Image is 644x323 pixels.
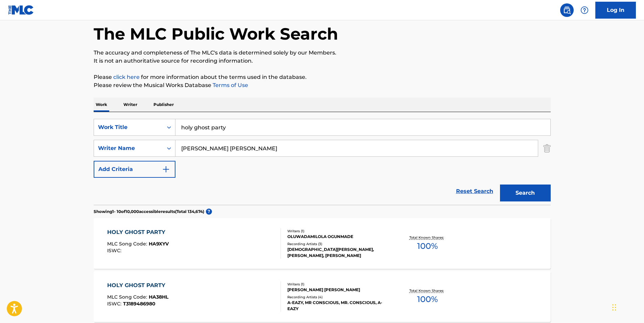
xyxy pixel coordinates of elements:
p: Total Known Shares: [409,235,446,240]
div: A-EAZY, MR CONSCIOUS, MR. CONSCIOUS, A-EAZY [287,300,389,312]
div: Recording Artists ( 4 ) [287,295,389,300]
span: T3189486980 [123,301,156,307]
div: OLUWADAMILOLA OGUNMADE [287,234,389,240]
button: Add Criteria [94,161,175,178]
div: HOLY GHOST PARTY [107,281,169,289]
span: 100 % [417,240,438,252]
div: [PERSON_NAME] [PERSON_NAME] [287,287,389,293]
img: search [563,6,571,14]
span: HA9XYV [149,241,169,247]
p: Please review the Musical Works Database [94,81,551,89]
form: Search Form [94,119,551,205]
div: Recording Artists ( 3 ) [287,241,389,246]
img: Delete Criterion [543,140,551,157]
div: Work Title [98,123,159,131]
p: It is not an authoritative source for recording information. [94,57,551,65]
span: ISWC : [107,247,123,254]
a: Reset Search [453,184,497,199]
iframe: Chat Widget [610,290,644,323]
a: Terms of Use [211,82,248,88]
span: ISWC : [107,301,123,307]
span: HA38HL [149,294,168,300]
p: Work [94,98,109,112]
p: Writer [121,98,139,112]
div: [DEMOGRAPHIC_DATA][PERSON_NAME], [PERSON_NAME], [PERSON_NAME] [287,246,389,259]
a: click here [113,74,140,80]
img: help [580,6,589,14]
img: MLC Logo [8,5,34,15]
img: 9d2ae6d4665cec9f34b9.svg [162,165,170,173]
div: Drag [612,297,616,318]
span: 100 % [417,293,438,305]
p: Showing 1 - 10 of 10,000 accessible results (Total 134,674 ) [94,209,204,215]
div: Help [578,3,591,17]
a: HOLY GHOST PARTYMLC Song Code:HA38HLISWC:T3189486980Writers (1)[PERSON_NAME] [PERSON_NAME]Recordi... [94,271,551,322]
div: Writers ( 1 ) [287,229,389,234]
button: Search [500,185,551,201]
p: The accuracy and completeness of The MLC's data is determined solely by our Members. [94,49,551,57]
span: MLC Song Code : [107,241,149,247]
p: Total Known Shares: [409,288,446,293]
a: HOLY GHOST PARTYMLC Song Code:HA9XYVISWC:Writers (1)OLUWADAMILOLA OGUNMADERecording Artists (3)[D... [94,218,551,269]
h1: The MLC Public Work Search [94,24,338,44]
a: Log In [595,2,636,19]
span: ? [206,209,212,215]
p: Publisher [151,98,176,112]
div: HOLY GHOST PARTY [107,228,169,236]
span: MLC Song Code : [107,294,149,300]
div: Writers ( 1 ) [287,282,389,287]
div: Writer Name [98,144,159,152]
p: Please for more information about the terms used in the database. [94,73,551,81]
a: Public Search [560,3,574,17]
